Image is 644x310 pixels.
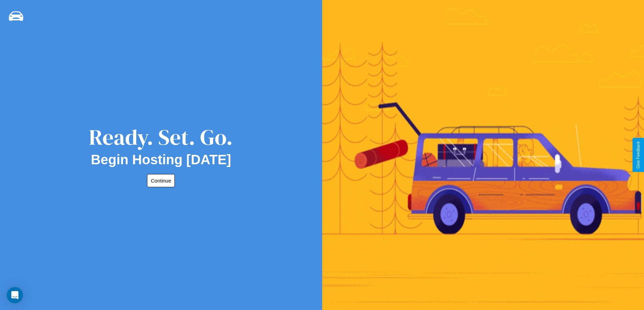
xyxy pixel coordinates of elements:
h2: Begin Hosting [DATE] [91,152,231,167]
div: Ready. Set. Go. [89,122,233,152]
button: Continue [147,174,175,187]
div: Give Feedback [636,141,641,169]
div: Open Intercom Messenger [7,287,23,303]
